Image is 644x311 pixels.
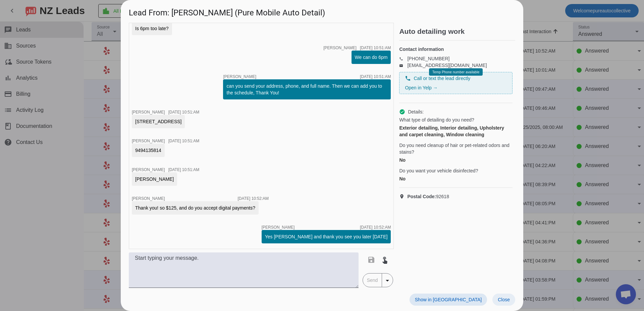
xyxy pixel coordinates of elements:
span: Details: [408,108,424,115]
div: [DATE] 10:51:AM [168,139,199,143]
span: [PERSON_NAME] [132,139,165,143]
span: [PERSON_NAME] [223,75,256,79]
span: [PERSON_NAME] [323,46,357,50]
div: Thank you! so $125, and do you accept digital payments? [135,205,255,211]
a: [EMAIL_ADDRESS][DOMAIN_NAME] [407,63,487,68]
a: Open in Yelp → [405,85,437,90]
span: Do you need cleanup of hair or pet-related odors and stains? [399,142,513,155]
span: Temp Phone number available [432,70,479,74]
div: Yes [PERSON_NAME] and thank you see you later [DATE] [265,233,388,240]
span: Call or text the lead directly [414,75,470,82]
h2: Auto detailing work [399,28,515,35]
mat-icon: phone [399,57,407,60]
span: Close [498,297,510,302]
div: [DATE] 10:51:AM [360,75,391,79]
div: 9494135814 [135,147,161,154]
span: Show in [GEOGRAPHIC_DATA] [415,297,482,302]
div: [PERSON_NAME] [135,176,174,182]
a: [PHONE_NUMBER] [407,56,449,61]
div: [DATE] 10:52:AM [360,225,391,229]
span: [PERSON_NAME] [132,110,165,114]
span: What type of detailing do you need? [399,116,474,123]
span: 92618 [407,193,449,200]
div: [DATE] 10:51:AM [168,110,199,114]
div: Is 6pm too late? [135,25,169,32]
div: No [399,175,513,182]
mat-icon: email [399,64,407,67]
div: can you send your address, phone, and full name. Then we can add you to the schedule, Thank You! [226,83,387,96]
div: Exterior detailing, Interior detailing, Upholstery and carpet cleaning, Window cleaning [399,125,513,138]
span: [PERSON_NAME] [262,225,295,229]
mat-icon: check_circle [399,109,405,115]
mat-icon: touch_app [381,256,389,264]
div: [DATE] 10:52:AM [238,197,269,201]
div: [DATE] 10:51:AM [168,168,199,172]
mat-icon: arrow_drop_down [383,277,391,285]
span: [PERSON_NAME] [132,167,165,172]
div: [DATE] 10:51:AM [360,46,391,50]
button: Show in [GEOGRAPHIC_DATA] [410,294,487,306]
strong: Postal Code: [407,194,436,199]
span: Do you want your vehicle disinfected? [399,167,478,174]
button: Close [492,294,515,306]
mat-icon: location_on [399,194,407,199]
mat-icon: phone [405,75,411,81]
span: [PERSON_NAME] [132,196,165,201]
div: No [399,157,513,163]
div: We can do 6pm [355,54,388,61]
h4: Contact information [399,46,513,53]
div: [STREET_ADDRESS] [135,118,181,125]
